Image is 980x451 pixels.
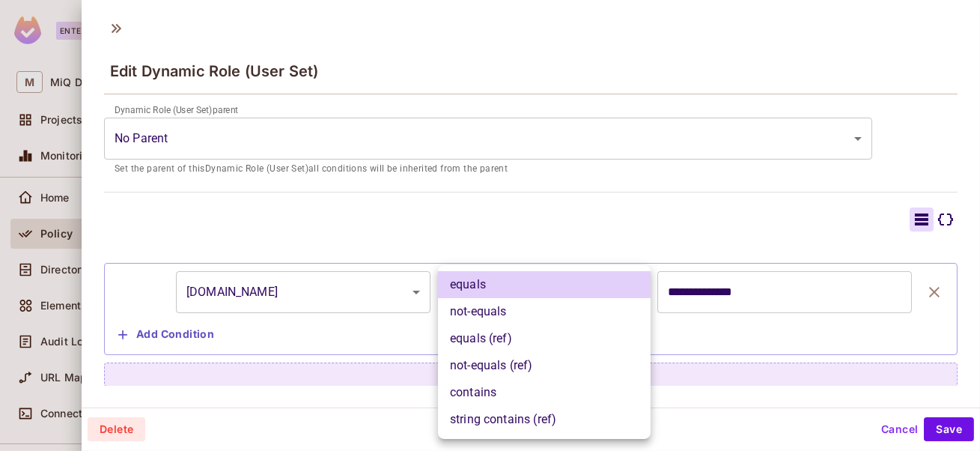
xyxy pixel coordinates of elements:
li: equals (ref) [438,325,651,352]
li: not-equals (ref) [438,352,651,379]
li: not-equals [438,298,651,325]
li: contains [438,379,651,406]
li: string contains (ref) [438,406,651,433]
li: equals [438,271,651,298]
